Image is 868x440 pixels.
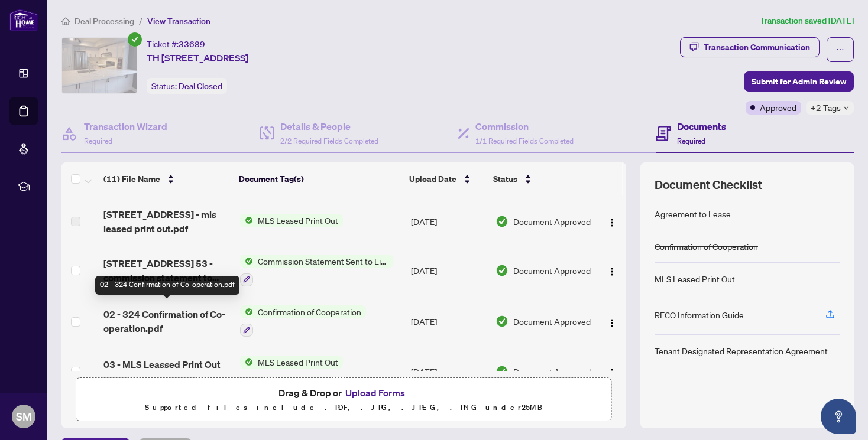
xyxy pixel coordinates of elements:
[677,136,705,145] span: Required
[240,356,253,369] img: Status Icon
[84,136,112,145] span: Required
[75,16,134,27] span: Deal Processing
[406,245,491,296] td: [DATE]
[655,177,762,193] span: Document Checklist
[513,215,591,228] span: Document Approved
[103,256,231,285] span: [STREET_ADDRESS] 53 - commission statement to listing brokerage.pdf
[62,38,137,93] img: IMG-C12105622_1.jpg
[495,215,509,228] img: Document Status
[128,32,142,47] span: check-circle
[253,255,393,268] span: Commission Statement Sent to Listing Brokerage
[61,17,70,25] span: home
[240,356,343,387] button: Status IconMLS Leased Print Out
[836,45,844,54] span: ellipsis
[495,315,509,328] img: Document Status
[103,307,231,335] span: 02 - 324 Confirmation of Co-operation.pdf
[677,119,726,133] h4: Documents
[342,385,409,400] button: Upload Forms
[95,276,239,295] div: 02 - 324 Confirmation of Co-operation.pdf
[240,305,366,337] button: Status IconConfirmation of Cooperation
[240,305,253,318] img: Status Icon
[409,172,456,185] span: Upload Date
[513,264,591,277] span: Document Approved
[607,267,617,276] img: Logo
[744,71,854,92] button: Submit for Admin Review
[179,39,205,50] span: 33689
[76,378,611,422] span: Drag & Drop orUpload FormsSupported files include .PDF, .JPG, .JPEG, .PNG under25MB
[475,136,574,145] span: 1/1 Required Fields Completed
[253,356,343,369] span: MLS Leased Print Out
[488,162,593,195] th: Status
[655,344,828,357] div: Tenant Designated Representation Agreement
[821,399,856,434] button: Open asap
[495,365,509,378] img: Document Status
[84,119,167,133] h4: Transaction Wizard
[147,16,210,27] span: View Transaction
[147,37,205,51] div: Ticket #:
[404,162,488,195] th: Upload Date
[680,37,820,57] button: Transaction Communication
[280,119,378,133] h4: Details & People
[278,385,409,400] span: Drag & Drop or
[253,305,366,318] span: Confirmation of Cooperation
[103,357,231,386] span: 03 - MLS Leassed Print Out .pdf
[103,207,231,236] span: [STREET_ADDRESS] - mls leased print out.pdf
[752,72,846,91] span: Submit for Admin Review
[655,207,731,220] div: Agreement to Lease
[760,14,854,28] article: Transaction saved [DATE]
[240,255,393,286] button: Status IconCommission Statement Sent to Listing Brokerage
[240,255,253,268] img: Status Icon
[655,272,735,285] div: MLS Leased Print Out
[234,162,404,195] th: Document Tag(s)
[495,264,509,277] img: Document Status
[607,318,617,327] img: Logo
[16,408,31,425] span: SM
[280,136,378,145] span: 2/2 Required Fields Completed
[406,346,491,397] td: [DATE]
[760,101,796,114] span: Approved
[603,261,621,280] button: Logo
[475,119,574,133] h4: Commission
[9,9,38,31] img: logo
[843,105,849,111] span: down
[406,198,491,245] td: [DATE]
[179,81,222,92] span: Deal Closed
[513,315,591,328] span: Document Approved
[99,162,235,195] th: (11) File Name
[603,362,621,381] button: Logo
[240,214,253,227] img: Status Icon
[147,78,227,94] div: Status:
[603,312,621,331] button: Logo
[704,38,810,57] div: Transaction Communication
[253,214,343,227] span: MLS Leased Print Out
[655,308,744,321] div: RECO Information Guide
[603,212,621,231] button: Logo
[103,172,160,185] span: (11) File Name
[139,14,142,28] li: /
[493,172,517,185] span: Status
[240,214,343,227] button: Status IconMLS Leased Print Out
[147,51,248,65] span: TH [STREET_ADDRESS]
[83,400,604,415] p: Supported files include .PDF, .JPG, .JPEG, .PNG under 25 MB
[513,365,591,378] span: Document Approved
[655,240,758,253] div: Confirmation of Cooperation
[607,369,617,378] img: Logo
[811,101,841,115] span: +2 Tags
[607,219,617,228] img: Logo
[406,296,491,347] td: [DATE]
